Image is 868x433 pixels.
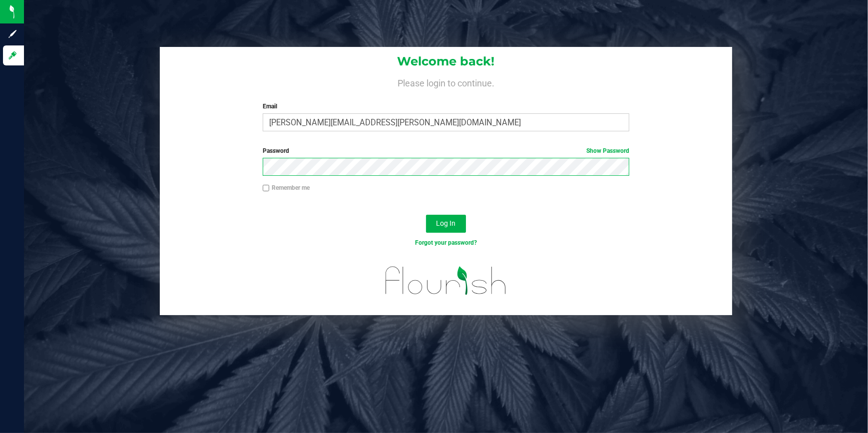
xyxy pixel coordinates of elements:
[263,147,289,154] span: Password
[263,102,629,111] label: Email
[7,50,17,60] inline-svg: Log in
[586,147,629,154] a: Show Password
[160,55,733,68] h1: Welcome back!
[263,185,270,192] input: Remember me
[415,239,477,246] a: Forgot your password?
[375,258,518,304] img: flourish_logo.svg
[263,183,310,192] label: Remember me
[160,76,733,88] h4: Please login to continue.
[436,219,455,227] span: Log In
[426,215,466,233] button: Log In
[7,29,17,39] inline-svg: Sign up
